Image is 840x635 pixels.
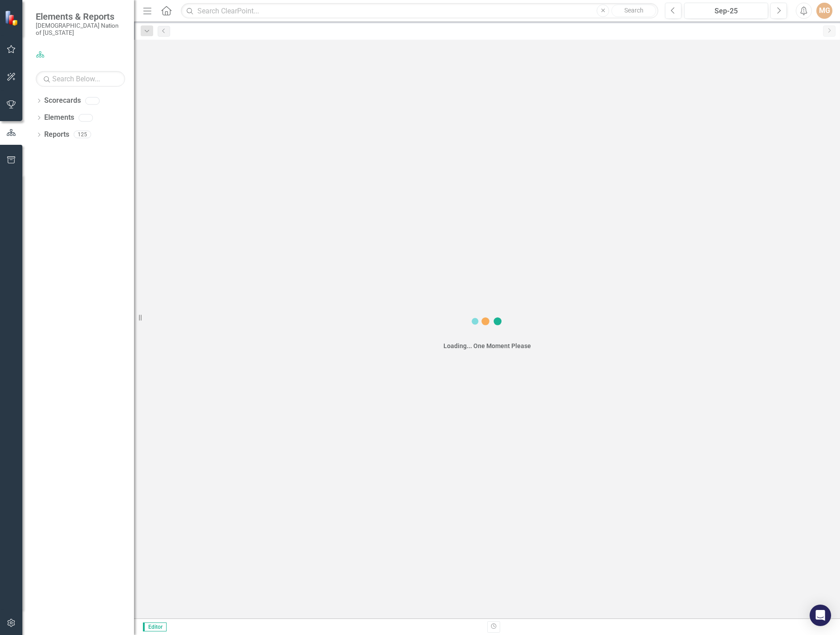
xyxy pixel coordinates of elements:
[74,131,91,139] div: 125
[44,113,74,123] a: Elements
[143,622,167,631] span: Editor
[44,96,81,106] a: Scorecards
[611,4,656,17] button: Search
[687,6,765,17] div: Sep-25
[36,11,125,22] span: Elements & Reports
[443,341,531,350] div: Loading... One Moment Please
[4,10,20,26] img: ClearPoint Strategy
[816,3,832,19] button: MG
[624,7,644,14] span: Search
[810,605,831,626] div: Open Intercom Messenger
[44,130,69,140] a: Reports
[181,3,658,19] input: Search ClearPoint...
[36,71,125,87] input: Search Below...
[684,3,768,19] button: Sep-25
[36,22,125,37] small: [DEMOGRAPHIC_DATA] Nation of [US_STATE]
